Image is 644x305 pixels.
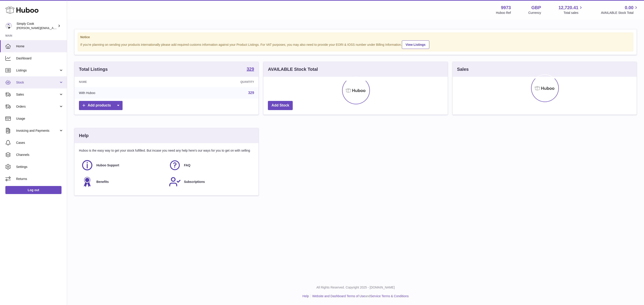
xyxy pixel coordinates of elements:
[16,44,64,48] span: Home
[184,180,205,184] span: Subscriptions
[625,5,633,11] span: 0.00
[16,165,64,169] span: Settings
[169,159,252,171] a: FAQ
[563,11,583,15] span: Total sales
[558,5,583,15] a: 12,720.41 Total sales
[5,186,61,194] a: Log out
[16,117,64,121] span: Usage
[184,163,191,167] span: FAQ
[268,101,293,110] a: Add Stock
[16,177,64,181] span: Returns
[16,141,64,145] span: Cases
[80,35,631,39] strong: Notice
[402,40,429,49] a: View Listings
[312,294,365,298] a: Website and Dashboard Terms of Use
[81,159,164,171] a: Huboo Support
[247,67,254,72] a: 329
[17,22,57,30] div: Simply Cook
[370,294,409,298] a: Service Terms & Conditions
[74,77,172,87] th: Name
[16,80,59,85] span: Stock
[496,11,511,15] div: Huboo Ref
[16,68,59,73] span: Listings
[71,285,640,290] p: All Rights Reserved. Copyright 2025 - [DOMAIN_NAME]
[247,67,254,71] strong: 329
[5,23,12,29] img: emma@simplycook.com
[601,11,639,15] span: AVAILABLE Stock Total
[16,56,64,61] span: Dashboard
[79,148,254,153] p: Huboo is the easy way to get your stock fulfilled. But incase you need any help here's our ways f...
[79,66,108,72] h3: Total Listings
[311,294,409,298] li: and
[457,66,469,72] h3: Sales
[79,101,123,110] a: Add products
[80,40,631,49] div: If you're planning on sending your products internationally please add required customs informati...
[17,26,90,30] span: [PERSON_NAME][EMAIL_ADDRESS][DOMAIN_NAME]
[172,77,258,87] th: Quantity
[558,5,578,11] span: 12,720.41
[96,180,109,184] span: Benefits
[16,92,59,97] span: Sales
[16,104,59,109] span: Orders
[74,87,172,99] td: With Huboo
[96,163,119,167] span: Huboo Support
[16,129,59,133] span: Invoicing and Payments
[528,11,541,15] div: Currency
[79,133,89,139] h3: Help
[601,5,639,15] a: 0.00 AVAILABLE Stock Total
[531,5,541,11] strong: GBP
[303,294,309,298] a: Help
[268,66,318,72] h3: AVAILABLE Stock Total
[169,176,252,188] a: Subscriptions
[81,176,164,188] a: Benefits
[16,153,64,157] span: Channels
[248,91,254,95] a: 329
[501,5,511,11] strong: 9973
